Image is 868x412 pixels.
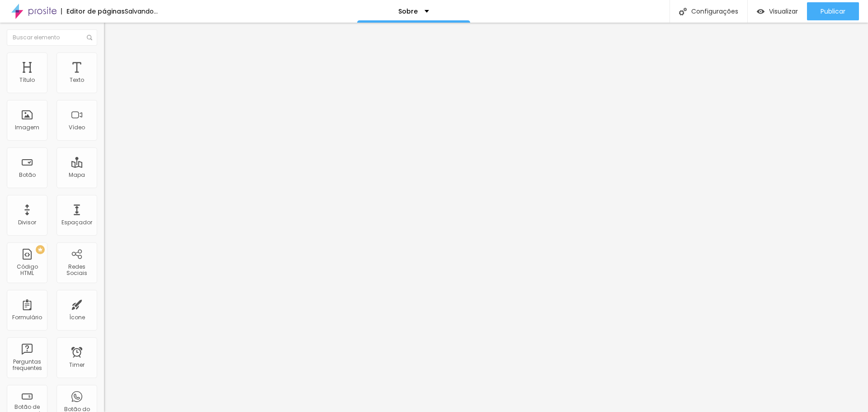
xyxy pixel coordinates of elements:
[9,264,45,277] div: Código HTML
[125,8,158,14] div: Salvando...
[59,264,94,277] div: Redes Sociais
[398,8,418,14] p: Sobre
[679,8,687,15] img: Icone
[19,77,35,83] div: Título
[9,359,45,372] div: Perguntas frequentes
[15,124,39,131] div: Imagem
[69,314,85,321] div: Ícone
[769,8,798,15] span: Visualizar
[70,77,84,83] div: Texto
[821,8,845,15] span: Publicar
[12,314,42,321] div: Formulário
[104,23,868,412] iframe: Editor
[61,219,92,226] div: Espaçador
[19,172,36,178] div: Botão
[757,8,764,15] img: view-1.svg
[69,172,85,178] div: Mapa
[69,124,85,131] div: Vídeo
[748,2,807,20] button: Visualizar
[807,2,859,20] button: Publicar
[69,362,85,368] div: Timer
[7,29,97,46] input: Buscar elemento
[61,8,125,14] div: Editor de páginas
[18,219,36,226] div: Divisor
[87,35,92,40] img: Icone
